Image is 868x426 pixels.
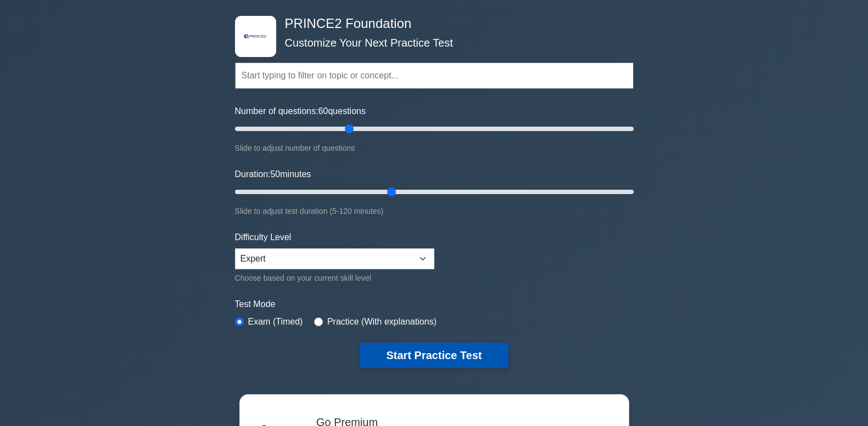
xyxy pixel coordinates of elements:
label: Test Mode [235,298,634,311]
button: Start Practice Test [360,343,508,368]
div: Slide to adjust test duration (5-120 minutes) [235,205,634,218]
label: Duration: minutes [235,168,311,181]
span: 60 [318,106,328,116]
div: Choose based on your current skill level [235,271,434,285]
div: Slide to adjust number of questions [235,141,634,155]
label: Number of questions: questions [235,105,366,118]
input: Start typing to filter on topic or concept... [235,63,634,89]
label: Exam (Timed) [248,315,303,328]
span: 50 [270,169,280,179]
h4: PRINCE2 Foundation [281,16,580,32]
label: Difficulty Level [235,231,292,244]
label: Practice (With explanations) [327,315,436,328]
